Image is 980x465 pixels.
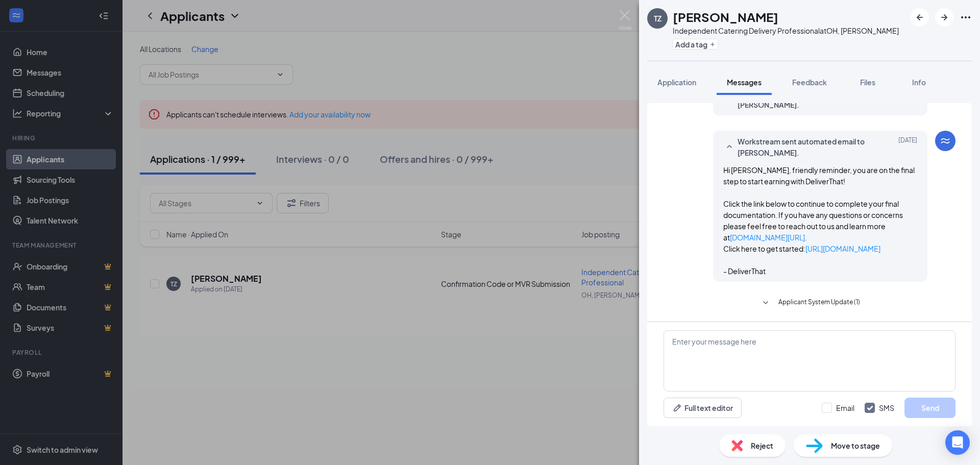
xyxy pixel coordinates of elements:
p: Click here to get started: [723,243,917,254]
button: Send [904,398,955,418]
svg: SmallChevronDown [759,297,772,309]
span: [DATE] [898,136,917,158]
button: ArrowLeftNew [911,8,929,27]
span: Workstream sent automated email to [PERSON_NAME]. [738,136,871,158]
span: Applicant System Update (1) [778,297,860,309]
div: Independent Catering Delivery Professional at OH, [PERSON_NAME] [673,26,899,36]
span: Info [912,78,926,87]
span: Reject [751,440,773,451]
p: Hi [PERSON_NAME], friendly reminder, you are on the final step to start earning with DeliverThat! [723,164,917,187]
p: Click the link below to continue to complete your final documentation. If you have any questions ... [723,198,917,243]
button: ArrowRight [935,8,953,27]
a: [URL][DOMAIN_NAME] [805,244,880,253]
svg: Ellipses [960,11,972,23]
button: SmallChevronDownApplicant System Update (1) [759,297,860,309]
svg: SmallChevronUp [723,141,736,153]
div: Open Intercom Messenger [945,430,970,455]
svg: ArrowLeftNew [914,11,926,23]
div: TZ [654,13,661,23]
svg: Plus [709,41,716,47]
span: Application [657,78,696,87]
span: Files [860,78,875,87]
svg: WorkstreamLogo [939,135,951,147]
button: Full text editorPen [664,398,742,418]
span: Feedback [792,78,827,87]
span: Messages [727,78,762,87]
span: Move to stage [831,440,880,451]
button: PlusAdd a tag [673,39,718,50]
a: [DOMAIN_NAME][URL] [730,233,805,242]
svg: Pen [672,403,682,413]
p: - DeliverThat [723,265,917,277]
svg: ArrowRight [938,11,950,23]
h1: [PERSON_NAME] [673,8,778,26]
